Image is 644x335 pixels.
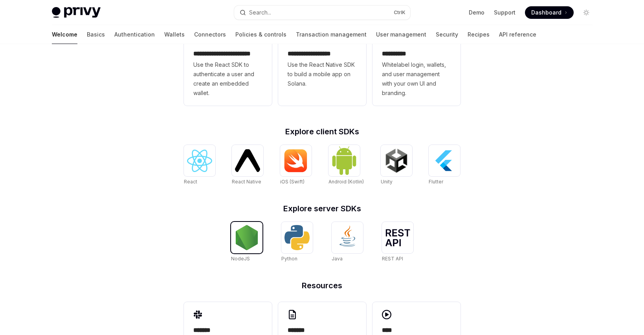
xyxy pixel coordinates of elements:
[382,222,413,263] a: REST APIREST API
[280,145,312,186] a: iOS (Swift)iOS (Swift)
[332,146,357,175] img: Android (Kotlin)
[249,8,271,17] div: Search...
[280,179,305,185] span: iOS (Swift)
[87,25,105,44] a: Basics
[184,145,215,186] a: ReactReact
[234,225,259,250] img: NodeJS
[429,145,460,186] a: FlutterFlutter
[328,145,364,186] a: Android (Kotlin)Android (Kotlin)
[184,179,197,185] span: React
[231,256,250,262] span: NodeJS
[499,25,536,44] a: API reference
[328,179,364,185] span: Android (Kotlin)
[385,229,410,246] img: REST API
[194,25,226,44] a: Connectors
[432,148,457,173] img: Flutter
[234,5,410,20] button: Open search
[288,60,357,88] span: Use the React Native SDK to build a mobile app on Solana.
[184,282,461,289] h2: Resources
[429,179,443,185] span: Flutter
[283,149,308,172] img: iOS (Swift)
[494,9,516,16] a: Support
[382,256,403,262] span: REST API
[332,222,363,263] a: JavaJava
[436,25,458,44] a: Security
[232,179,261,185] span: React Native
[468,25,490,44] a: Recipes
[376,25,426,44] a: User management
[184,205,461,212] h2: Explore server SDKs
[384,148,409,173] img: Unity
[231,222,262,263] a: NodeJSNodeJS
[235,149,260,172] img: React Native
[187,150,212,172] img: React
[335,225,360,250] img: Java
[52,25,77,44] a: Welcome
[531,9,561,16] span: Dashboard
[284,225,310,250] img: Python
[278,26,366,106] a: **** **** **** ***Use the React Native SDK to build a mobile app on Solana.
[580,6,593,19] button: Toggle dark mode
[193,60,262,98] span: Use the React SDK to authenticate a user and create an embedded wallet.
[469,9,484,16] a: Demo
[382,60,451,98] span: Whitelabel login, wallets, and user management with your own UI and branding.
[381,145,412,186] a: UnityUnity
[114,25,155,44] a: Authentication
[381,179,393,185] span: Unity
[525,6,574,19] a: Dashboard
[281,222,313,263] a: PythonPython
[232,145,263,186] a: React NativeReact Native
[394,9,405,16] span: Ctrl K
[164,25,185,44] a: Wallets
[52,7,101,18] img: light logo
[372,26,461,106] a: **** *****Whitelabel login, wallets, and user management with your own UI and branding.
[296,25,367,44] a: Transaction management
[332,256,343,262] span: Java
[235,25,286,44] a: Policies & controls
[281,256,297,262] span: Python
[184,128,461,135] h2: Explore client SDKs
